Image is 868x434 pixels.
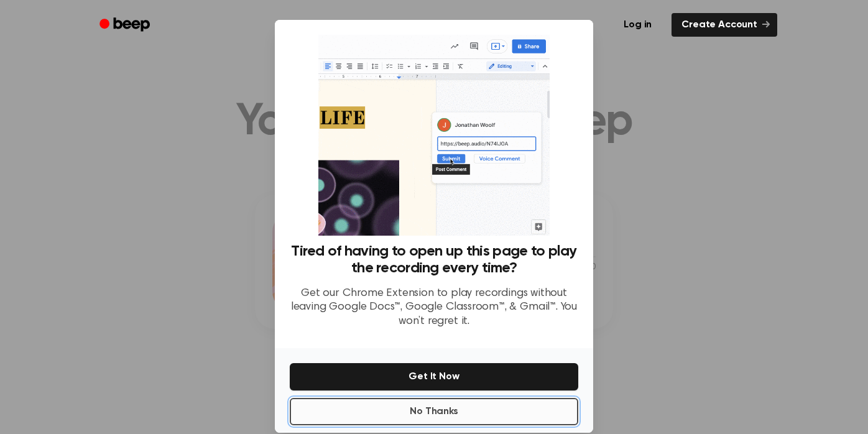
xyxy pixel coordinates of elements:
[290,398,578,425] button: No Thanks
[290,243,578,277] h3: Tired of having to open up this page to play the recording every time?
[290,287,578,329] p: Get our Chrome Extension to play recordings without leaving Google Docs™, Google Classroom™, & Gm...
[318,35,549,236] img: Beep extension in action
[91,13,161,37] a: Beep
[672,13,777,37] a: Create Account
[290,363,578,390] button: Get It Now
[611,11,664,39] a: Log in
